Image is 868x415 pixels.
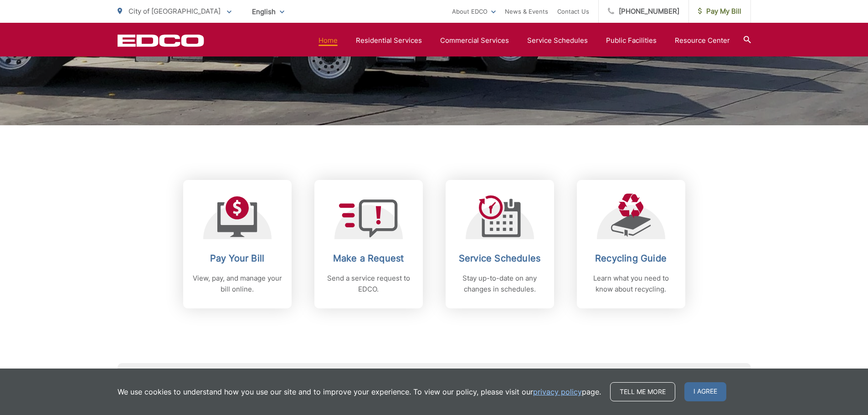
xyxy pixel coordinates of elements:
p: View, pay, and manage your bill online. [192,273,282,295]
a: EDCD logo. Return to the homepage. [118,34,204,47]
h2: Pay Your Bill [192,253,282,264]
p: We use cookies to understand how you use our site and to improve your experience. To view our pol... [118,386,601,397]
h2: Make a Request [324,253,414,264]
a: About EDCO [452,6,496,17]
span: City of [GEOGRAPHIC_DATA] [128,7,221,15]
a: Service Schedules [527,35,588,46]
a: Resource Center [675,35,730,46]
a: News & Events [505,6,548,17]
a: privacy policy [533,386,582,397]
a: Tell me more [610,382,675,401]
a: Residential Services [356,35,422,46]
a: Make a Request Send a service request to EDCO. [314,180,423,308]
a: Commercial Services [440,35,509,46]
p: Send a service request to EDCO. [324,273,414,295]
a: Pay Your Bill View, pay, and manage your bill online. [183,180,292,308]
a: Service Schedules Stay up-to-date on any changes in schedules. [446,180,554,308]
h2: Recycling Guide [586,253,676,264]
h2: Service Schedules [455,253,545,264]
a: Home [318,35,338,46]
span: I agree [684,382,726,401]
p: Stay up-to-date on any changes in schedules. [455,273,545,295]
p: Learn what you need to know about recycling. [586,273,676,295]
a: Recycling Guide Learn what you need to know about recycling. [577,180,685,308]
a: Public Facilities [606,35,657,46]
span: English [245,4,291,20]
span: Pay My Bill [698,6,741,17]
a: Contact Us [557,6,589,17]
